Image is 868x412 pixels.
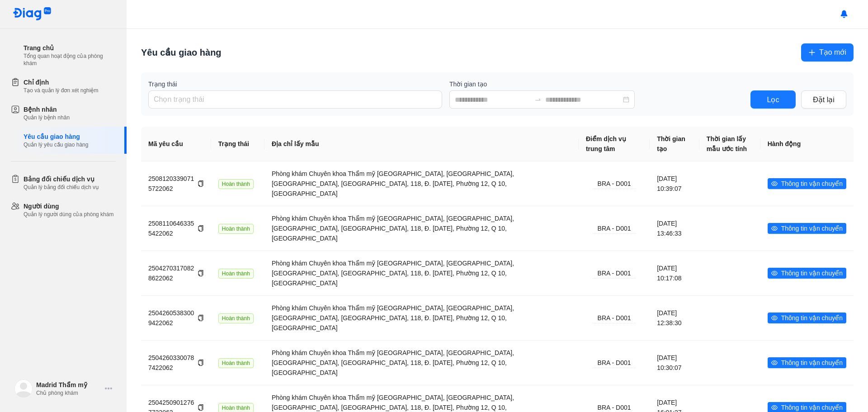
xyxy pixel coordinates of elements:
div: Bệnh nhân [24,105,70,114]
td: [DATE] 12:38:30 [650,295,699,340]
div: Quản lý người dùng của phòng khám [24,211,113,218]
span: copy [198,404,204,411]
div: BRA - D001 [593,179,636,189]
span: copy [198,315,204,321]
th: Điểm dịch vụ trung tâm [579,127,650,161]
div: Chỉ định [24,78,98,87]
div: Bảng đối chiếu dịch vụ [24,175,99,184]
div: Yêu cầu giao hàng [141,46,222,59]
div: Người dùng [24,202,113,211]
span: Thông tin vận chuyển [781,313,843,323]
span: Đặt lại [813,94,835,105]
div: Tạo và quản lý đơn xét nghiệm [24,87,98,94]
th: Hành động [760,127,854,161]
span: eye [771,270,778,276]
span: Thông tin vận chuyển [781,223,843,233]
div: Phòng khám Chuyên khoa Thẩm mỹ [GEOGRAPHIC_DATA], [GEOGRAPHIC_DATA], [GEOGRAPHIC_DATA], [GEOGRAPH... [272,169,571,199]
div: BRA - D001 [593,313,636,323]
th: Thời gian tạo [650,127,699,161]
button: eyeThông tin vận chuyển [768,178,846,189]
span: copy [198,270,204,276]
div: Phòng khám Chuyên khoa Thẩm mỹ [GEOGRAPHIC_DATA], [GEOGRAPHIC_DATA], [GEOGRAPHIC_DATA], [GEOGRAPH... [272,258,571,288]
span: Thông tin vận chuyển [781,179,843,189]
span: Thông tin vận chuyển [781,358,843,368]
div: Tổng quan hoạt động của phòng khám [24,52,116,67]
div: 25042605383009422062 [148,308,204,328]
img: logo [14,379,33,398]
div: Trang chủ [24,43,116,52]
div: Phòng khám Chuyên khoa Thẩm mỹ [GEOGRAPHIC_DATA], [GEOGRAPHIC_DATA], [GEOGRAPHIC_DATA], [GEOGRAPH... [272,348,571,378]
div: BRA - D001 [593,358,636,368]
div: 25081203390715722062 [148,174,204,194]
div: Quản lý yêu cầu giao hàng [24,141,88,148]
div: Phòng khám Chuyên khoa Thẩm mỹ [GEOGRAPHIC_DATA], [GEOGRAPHIC_DATA], [GEOGRAPHIC_DATA], [GEOGRAPH... [272,303,571,333]
span: Hoàn thành [218,179,254,189]
span: to [534,96,542,103]
div: BRA - D001 [593,268,636,279]
span: Lọc [767,94,779,105]
span: Hoàn thành [218,313,254,323]
th: Thời gian lấy mẫu ước tính [699,127,760,161]
span: Hoàn thành [218,269,254,279]
span: eye [771,315,778,321]
div: Quản lý bệnh nhân [24,114,70,121]
div: 25081106463355422062 [148,218,204,238]
td: [DATE] 13:46:33 [650,206,699,251]
button: eyeThông tin vận chuyển [768,268,846,279]
td: [DATE] 10:39:07 [650,161,699,206]
div: Chủ phòng khám [36,389,101,397]
span: eye [771,360,778,366]
span: copy [198,360,204,366]
span: Hoàn thành [218,358,254,368]
td: [DATE] 10:30:07 [650,340,699,385]
button: Lọc [750,90,796,109]
label: Thời gian tạo [449,80,743,89]
div: Phòng khám Chuyên khoa Thẩm mỹ [GEOGRAPHIC_DATA], [GEOGRAPHIC_DATA], [GEOGRAPHIC_DATA], [GEOGRAPH... [272,213,571,243]
span: eye [771,225,778,232]
span: Tạo mới [819,47,846,58]
div: 25042703170828622062 [148,263,204,283]
button: plusTạo mới [801,43,854,62]
span: plus [808,49,816,56]
button: eyeThông tin vận chuyển [768,357,846,368]
span: eye [771,404,778,411]
span: copy [198,180,204,187]
span: eye [771,180,778,187]
button: eyeThông tin vận chuyển [768,313,846,323]
button: Đặt lại [801,90,846,109]
th: Mã yêu cầu [141,127,211,161]
div: Yêu cầu giao hàng [24,132,88,141]
span: swap-right [534,96,542,103]
td: [DATE] 10:17:08 [650,251,699,295]
th: Địa chỉ lấy mẫu [264,127,579,161]
th: Trạng thái [211,127,264,161]
div: 25042603300787422062 [148,353,204,373]
span: Thông tin vận chuyển [781,268,843,278]
img: logo [13,7,52,21]
div: Madrid Thẩm mỹ [36,380,101,389]
span: Hoàn thành [218,224,254,234]
span: copy [198,225,204,232]
button: eyeThông tin vận chuyển [768,223,846,234]
label: Trạng thái [148,80,442,89]
div: Quản lý bảng đối chiếu dịch vụ [24,184,99,191]
div: BRA - D001 [593,223,636,234]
